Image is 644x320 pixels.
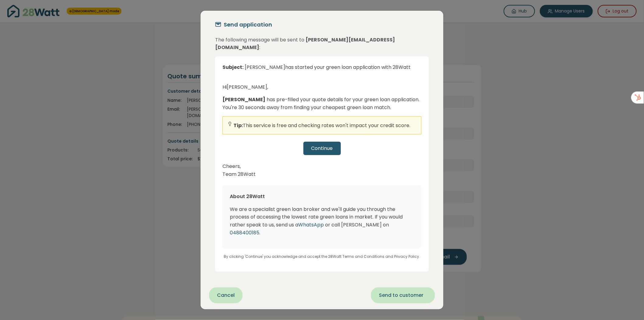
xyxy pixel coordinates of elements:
span: About 28Watt [230,193,265,200]
span: Send to customer [379,292,423,299]
p: has pre-filled your quote details for your green loan application. You're 30 seconds away from fi... [222,96,422,111]
h5: Send application [224,20,272,29]
p: The following message will be sent to : [215,36,429,52]
span: WhatsApp [298,221,324,228]
p: Hi [PERSON_NAME] , [222,83,422,91]
button: Cancel [209,287,243,303]
span: Cancel [217,292,235,299]
span: 0488400185 [230,229,259,236]
p: Cheers, Team 28Watt [222,162,422,178]
p: By clicking 'Continue' you acknowledge and accept the 28Watt Terms and Conditions and Privacy Pol... [222,249,422,259]
strong: [PERSON_NAME] [222,96,265,103]
button: Send to customer [371,287,435,303]
div: [PERSON_NAME] has started your green loan application with 28Watt [222,64,422,78]
p: We are a specialist green loan broker and we'll guide you through the process of accessing the lo... [230,205,414,236]
strong: Subject: [222,64,243,71]
p: This service is free and checking rates won't impact your credit score. [233,122,410,130]
strong: Tip: [233,122,243,129]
